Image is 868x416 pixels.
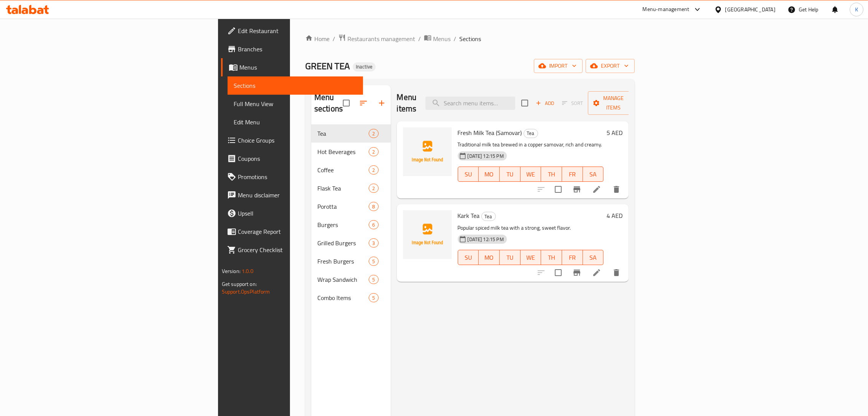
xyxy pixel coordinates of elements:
[369,185,378,192] span: 2
[373,94,391,112] button: Add section
[725,5,776,14] div: [GEOGRAPHIC_DATA]
[418,34,421,43] li: /
[317,220,369,229] div: Burgers
[557,97,588,109] span: Select section first
[482,252,497,263] span: MO
[592,185,601,194] a: Edit menu item
[562,167,583,182] button: FR
[317,202,369,211] span: Porotta
[454,34,456,43] li: /
[311,270,391,289] div: Wrap Sandwich5
[479,250,500,265] button: MO
[221,222,363,241] a: Coverage Report
[397,92,417,114] h2: Menu items
[500,250,521,265] button: TU
[369,220,378,229] div: items
[369,276,378,283] span: 5
[338,95,354,111] span: Select all sections
[311,234,391,252] div: Grilled Burgers3
[592,268,601,277] a: Edit menu item
[524,129,538,138] div: Tea
[238,227,357,236] span: Coverage Report
[586,252,601,263] span: SA
[369,293,378,302] div: items
[607,264,626,282] button: delete
[221,168,363,186] a: Promotions
[311,124,391,143] div: Tea2
[369,240,378,247] span: 3
[461,169,476,180] span: SU
[228,76,363,95] a: Sections
[353,64,376,70] span: Inactive
[586,59,635,73] button: export
[221,40,363,58] a: Branches
[565,169,580,180] span: FR
[369,202,378,211] div: items
[238,154,357,163] span: Coupons
[238,209,357,218] span: Upsell
[242,266,253,276] span: 1.0.0
[228,95,363,113] a: Full Menu View
[425,97,515,110] input: search
[305,34,635,44] nav: breadcrumb
[234,117,357,127] span: Edit Menu
[565,252,580,263] span: FR
[369,238,378,248] div: items
[234,99,357,108] span: Full Menu View
[424,34,451,44] a: Menus
[544,252,559,263] span: TH
[568,180,586,198] button: Branch-specific-item
[524,252,538,263] span: WE
[317,184,369,193] div: Flask Tea
[535,99,555,108] span: Add
[238,136,357,145] span: Choice Groups
[221,186,363,204] a: Menu disclaimer
[855,5,858,14] span: K
[238,44,357,54] span: Branches
[222,266,240,276] span: Version:
[317,293,369,302] span: Combo Items
[221,204,363,222] a: Upsell
[317,147,369,156] span: Hot Beverages
[461,252,476,263] span: SU
[534,59,583,73] button: import
[239,63,357,72] span: Menus
[311,179,391,197] div: Flask Tea2
[317,257,369,266] span: Fresh Burgers
[222,279,257,289] span: Get support on:
[369,275,378,284] div: items
[221,149,363,168] a: Coupons
[544,169,559,180] span: TH
[524,169,538,180] span: WE
[338,34,415,44] a: Restaurants management
[533,97,557,109] button: Add
[317,275,369,284] div: Wrap Sandwich
[481,212,496,221] div: Tea
[238,245,357,254] span: Grocery Checklist
[458,140,604,149] p: Traditional milk tea brewed in a copper samovar, rich and creamy.
[458,210,480,221] span: Kark Tea
[369,129,378,138] div: items
[369,221,378,229] span: 6
[607,127,623,138] h6: 5 AED
[465,152,507,160] span: [DATE] 12:15 PM
[369,130,378,137] span: 2
[317,129,369,138] span: Tea
[403,127,452,176] img: Fresh Milk Tea (Samovar)
[521,250,542,265] button: WE
[550,181,566,197] span: Select to update
[458,167,479,182] button: SU
[347,34,415,43] span: Restaurants management
[458,223,604,233] p: Popular spiced milk tea with a strong, sweet flavor.
[500,167,521,182] button: TU
[458,250,479,265] button: SU
[583,167,604,182] button: SA
[643,5,690,14] div: Menu-management
[482,212,495,221] span: Tea
[369,148,378,156] span: 2
[317,238,369,248] div: Grilled Burgers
